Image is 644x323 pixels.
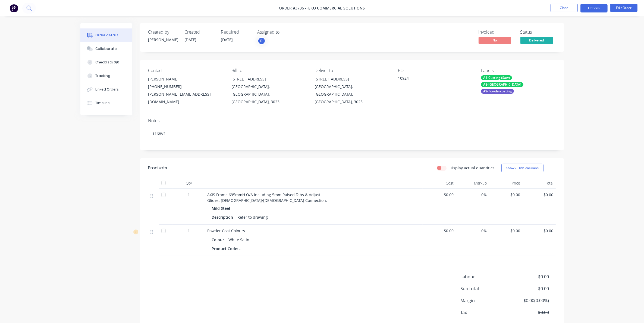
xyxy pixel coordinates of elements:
div: Assigned to [257,30,312,35]
span: AXIS Frame 695mmH O/A including 5mm Raised Tabs & Adjust Glides. [DEMOGRAPHIC_DATA]/[DEMOGRAPHIC_... [208,192,327,203]
span: 1 [188,192,190,198]
div: Tracking [95,73,110,78]
span: Margin [461,297,509,304]
div: Notes [148,118,556,123]
span: Sub total [461,285,509,292]
div: Collaborate [95,46,117,51]
div: Mild Steel [212,204,233,212]
span: $0.00 ( 0.00 %) [509,297,549,304]
span: $0.00 [509,285,549,292]
div: Timeline [95,101,110,105]
div: [STREET_ADDRESS] [315,75,389,83]
button: Collaborate [80,42,132,56]
div: [STREET_ADDRESS] [231,75,306,83]
span: $0.00 [425,192,454,198]
span: $0.00 [524,228,554,234]
div: Created by [148,30,178,35]
div: Price [489,178,523,189]
div: Contact [148,68,223,73]
span: 0% [458,192,487,198]
div: Qty [173,178,205,189]
button: Edit Order [610,4,637,12]
div: [GEOGRAPHIC_DATA], [GEOGRAPHIC_DATA], [GEOGRAPHIC_DATA], 3023 [231,83,306,106]
span: No [479,37,511,44]
div: [PHONE_NUMBER] [148,83,223,91]
div: Products [148,165,167,171]
div: A8-[GEOGRAPHIC_DATA] [481,82,523,87]
span: Order #3736 - [279,6,307,11]
span: [DATE] [185,37,197,42]
span: $0.00 [491,192,520,198]
label: Display actual quantities [450,165,495,171]
div: A1-Cutting (Saw) [481,75,512,80]
span: Tax [461,309,509,316]
button: Show / Hide columns [501,164,544,172]
button: P [257,37,266,45]
img: Factory [10,4,18,12]
div: Description [212,213,235,221]
div: [PERSON_NAME] [148,37,178,43]
span: $0.00 [509,273,549,280]
div: [PERSON_NAME] [148,75,223,83]
button: Tracking [80,69,132,83]
div: [STREET_ADDRESS][GEOGRAPHIC_DATA], [GEOGRAPHIC_DATA], [GEOGRAPHIC_DATA], 3023 [231,75,306,106]
span: Feko Commercial Solutions [307,6,365,11]
div: 10924 [398,75,466,83]
span: Powder Coat Colours [208,228,245,233]
div: [STREET_ADDRESS][GEOGRAPHIC_DATA], [GEOGRAPHIC_DATA], [GEOGRAPHIC_DATA], 3023 [315,75,389,106]
div: Status [520,30,556,35]
div: White Satin [227,236,252,244]
span: 0% [458,228,487,234]
span: $0.00 [491,228,520,234]
div: Colour [212,236,227,244]
button: Order details [80,28,132,42]
span: $0.00 [524,192,554,198]
div: [PERSON_NAME][EMAIL_ADDRESS][DOMAIN_NAME] [148,91,223,106]
span: Delivered [520,37,553,44]
div: Labels [481,68,555,73]
button: Timeline [80,96,132,110]
div: Markup [456,178,489,189]
div: 1168V2 [148,125,556,142]
button: Delivered [520,37,553,45]
div: Deliver to [315,68,389,73]
div: Refer to drawing [235,213,270,221]
div: [PERSON_NAME][PHONE_NUMBER][PERSON_NAME][EMAIL_ADDRESS][DOMAIN_NAME] [148,75,223,106]
div: Order details [95,33,118,38]
div: Created [185,30,215,35]
button: Options [580,4,608,12]
span: $0.00 [509,309,549,316]
div: Cost [423,178,456,189]
span: $0.00 [425,228,454,234]
button: Checklists 0/0 [80,56,132,69]
div: Product Code: - [212,245,243,253]
div: Total [522,178,556,189]
div: Invoiced [479,30,514,35]
div: A9-Powdercoating [481,89,514,94]
div: PO [398,68,472,73]
div: [GEOGRAPHIC_DATA], [GEOGRAPHIC_DATA], [GEOGRAPHIC_DATA], 3023 [315,83,389,106]
div: Bill to [231,68,306,73]
span: 1 [188,228,190,234]
div: Required [221,30,251,35]
button: Linked Orders [80,83,132,96]
span: [DATE] [221,37,233,42]
button: Close [551,4,578,12]
div: Linked Orders [95,87,119,92]
span: Labour [461,273,509,280]
div: Checklists 0/0 [95,60,119,65]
